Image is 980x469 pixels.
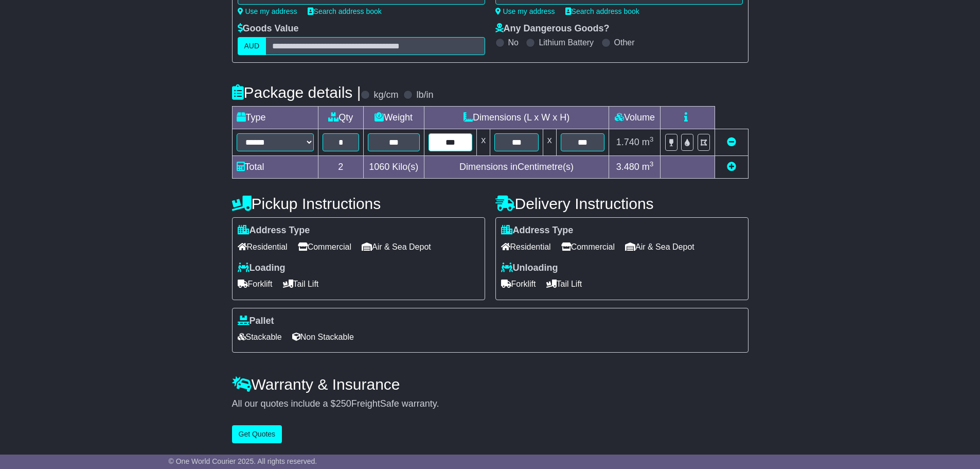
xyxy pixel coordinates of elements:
[232,84,361,101] h4: Package details |
[232,156,318,179] td: Total
[625,239,694,255] span: Air & Sea Depot
[501,239,551,255] span: Residential
[369,162,389,172] span: 1060
[232,425,282,443] button: Get Quotes
[238,239,288,255] span: Residential
[495,7,555,15] a: Use my address
[543,129,556,156] td: x
[238,7,297,15] a: Use my address
[169,457,317,465] span: © One World Courier 2025. All rights reserved.
[283,276,319,292] span: Tail Lift
[232,107,318,129] td: Type
[642,137,654,147] span: m
[232,195,485,212] h4: Pickup Instructions
[616,162,639,172] span: 3.480
[363,107,424,129] td: Weight
[561,239,615,255] span: Commercial
[362,239,431,255] span: Air & Sea Depot
[650,160,654,168] sup: 3
[232,398,749,410] div: All our quotes include a $ FreightSafe warranty.
[565,7,639,15] a: Search address book
[416,90,433,101] label: lb/in
[373,90,398,101] label: kg/cm
[501,263,558,274] label: Unloading
[539,38,594,47] label: Lithium Battery
[727,162,736,172] a: Add new item
[308,7,382,15] a: Search address book
[508,38,519,47] label: No
[232,376,749,393] h4: Warranty & Insurance
[495,23,610,34] label: Any Dangerous Goods?
[727,137,736,147] a: Remove this item
[650,135,654,143] sup: 3
[238,316,274,327] label: Pallet
[477,129,490,156] td: x
[238,263,286,274] label: Loading
[424,107,609,129] td: Dimensions (L x W x H)
[609,107,661,129] td: Volume
[616,137,639,147] span: 1.740
[642,162,654,172] span: m
[298,239,351,255] span: Commercial
[501,276,536,292] span: Forklift
[238,225,310,236] label: Address Type
[495,195,749,212] h4: Delivery Instructions
[238,329,282,345] span: Stackable
[238,276,273,292] span: Forklift
[424,156,609,179] td: Dimensions in Centimetre(s)
[614,38,635,47] label: Other
[501,225,574,236] label: Address Type
[318,156,363,179] td: 2
[336,398,351,409] span: 250
[363,156,424,179] td: Kilo(s)
[546,276,582,292] span: Tail Lift
[238,23,299,34] label: Goods Value
[238,37,266,55] label: AUD
[318,107,363,129] td: Qty
[292,329,354,345] span: Non Stackable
